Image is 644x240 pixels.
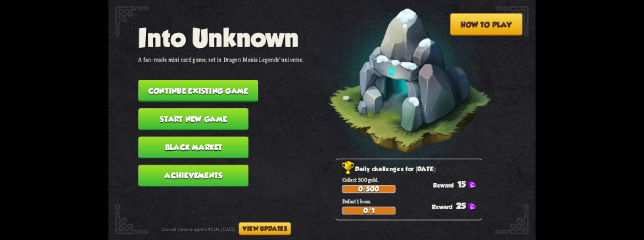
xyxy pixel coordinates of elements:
div: 25 [432,201,482,211]
p: Defeat 1 boss. [342,198,482,205]
div: 0/500 [343,186,395,192]
button: Continue existing game [138,80,258,102]
button: How to play [450,13,522,35]
div: Current version: update #2.0b, [DATE] [162,222,291,235]
h1: Into Unknown [138,24,304,52]
img: Golden_Trophy_Icon.png [342,161,356,174]
p: Collect 500 gold. [342,176,482,184]
button: Black Market [138,136,248,158]
button: Achievements [138,165,248,187]
div: 15 [433,180,482,190]
div: 0/1 [343,207,395,214]
p: A fan-made mini card game, set in Dragon Mania Legends' universe. [138,56,304,64]
button: Start new game [138,108,248,130]
button: View updates [239,222,290,235]
h2: Daily challenges for [DATE]: [342,164,482,174]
